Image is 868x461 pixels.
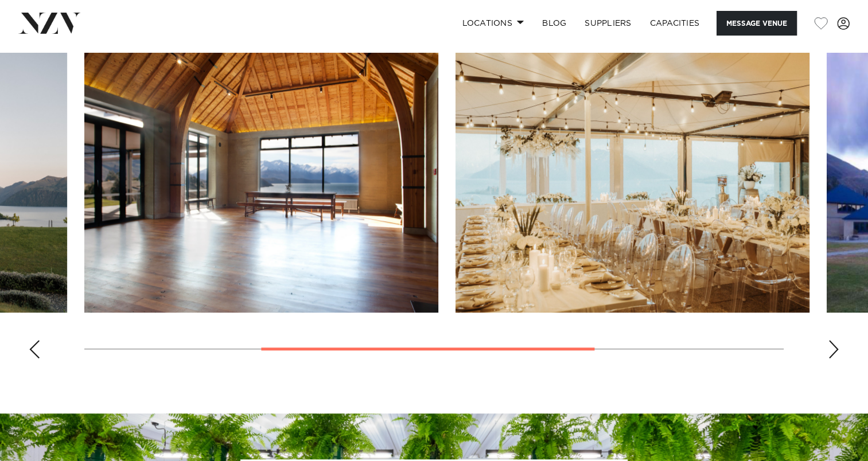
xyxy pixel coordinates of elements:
[84,53,438,312] swiper-slide: 2 / 4
[575,11,640,36] a: SUPPLIERS
[18,13,81,33] img: nzv-logo.png
[641,11,709,36] a: Capacities
[533,11,575,36] a: BLOG
[453,11,533,36] a: Locations
[717,11,797,36] button: Message Venue
[456,53,809,312] swiper-slide: 3 / 4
